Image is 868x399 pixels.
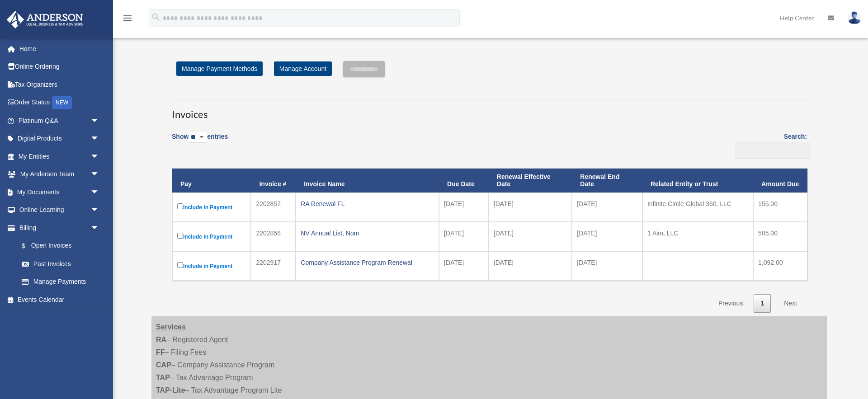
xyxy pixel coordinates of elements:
a: Next [777,294,804,313]
td: [DATE] [489,251,572,281]
input: Include in Payment [177,262,183,268]
input: Include in Payment [177,233,183,239]
td: 505.00 [753,222,807,251]
a: Home [6,40,113,58]
div: RA Renewal FL [301,197,434,210]
td: [DATE] [572,251,642,281]
th: Invoice Name: activate to sort column ascending [296,169,439,193]
strong: Services [156,323,186,331]
th: Invoice #: activate to sort column ascending [251,169,296,193]
span: arrow_drop_down [90,147,108,166]
td: [DATE] [439,222,489,251]
a: Digital Productsarrow_drop_down [6,130,113,148]
a: 1 [754,294,771,313]
td: 2202858 [251,222,296,251]
td: [DATE] [489,192,572,222]
span: arrow_drop_down [90,130,108,148]
a: Previous [712,294,750,313]
span: arrow_drop_down [90,183,108,202]
td: 1 Aim, LLC [642,222,753,251]
span: arrow_drop_down [90,201,108,220]
td: Infinite Circle Global 360, LLC [642,192,753,222]
h3: Invoices [172,99,807,122]
a: $Open Invoices [13,237,104,255]
strong: TAP [156,374,170,381]
a: Events Calendar [6,291,113,309]
a: Platinum Q&Aarrow_drop_down [6,112,113,130]
a: Billingarrow_drop_down [6,219,108,237]
a: Manage Payment Methods [176,61,263,76]
span: arrow_drop_down [90,219,108,237]
td: [DATE] [439,251,489,281]
th: Renewal Effective Date: activate to sort column ascending [489,169,572,193]
input: Include in Payment [177,203,183,209]
div: NEW [52,96,72,109]
strong: RA [156,336,166,343]
td: [DATE] [572,222,642,251]
img: Anderson Advisors Platinum Portal [4,11,86,28]
td: 1,092.00 [753,251,807,281]
th: Amount Due: activate to sort column ascending [753,169,807,193]
label: Include in Payment [177,231,246,242]
img: User Pic [848,11,861,24]
strong: TAP-Lite [156,386,185,394]
i: menu [122,13,133,23]
i: search [151,12,161,22]
span: arrow_drop_down [90,165,108,184]
td: 2202917 [251,251,296,281]
select: Showentries [189,132,207,143]
strong: FF [156,348,165,356]
a: My Anderson Teamarrow_drop_down [6,165,113,183]
span: $ [27,240,31,252]
span: arrow_drop_down [90,112,108,130]
a: Online Ordering [6,58,113,76]
a: Past Invoices [13,255,108,273]
strong: CAP [156,361,171,369]
label: Search: [731,131,807,159]
a: Tax Organizers [6,75,113,94]
a: Manage Payments [13,273,108,291]
td: 2202857 [251,192,296,222]
td: [DATE] [489,222,572,251]
div: Company Assistance Program Renewal [301,256,434,269]
th: Pay: activate to sort column descending [172,169,251,193]
a: Online Learningarrow_drop_down [6,201,113,219]
th: Renewal End Date: activate to sort column ascending [572,169,642,193]
td: [DATE] [572,192,642,222]
label: Include in Payment [177,260,246,272]
a: Order StatusNEW [6,94,113,112]
label: Include in Payment [177,202,246,213]
a: Manage Account [274,61,332,76]
a: My Entitiesarrow_drop_down [6,147,113,165]
th: Related Entity or Trust: activate to sort column ascending [642,169,753,193]
input: Search: [735,142,810,159]
a: My Documentsarrow_drop_down [6,183,113,201]
label: Show entries [172,131,228,152]
a: menu [122,16,133,23]
td: [DATE] [439,192,489,222]
th: Due Date: activate to sort column ascending [439,169,489,193]
td: 155.00 [753,192,807,222]
div: NV Annual List, Nom [301,227,434,239]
